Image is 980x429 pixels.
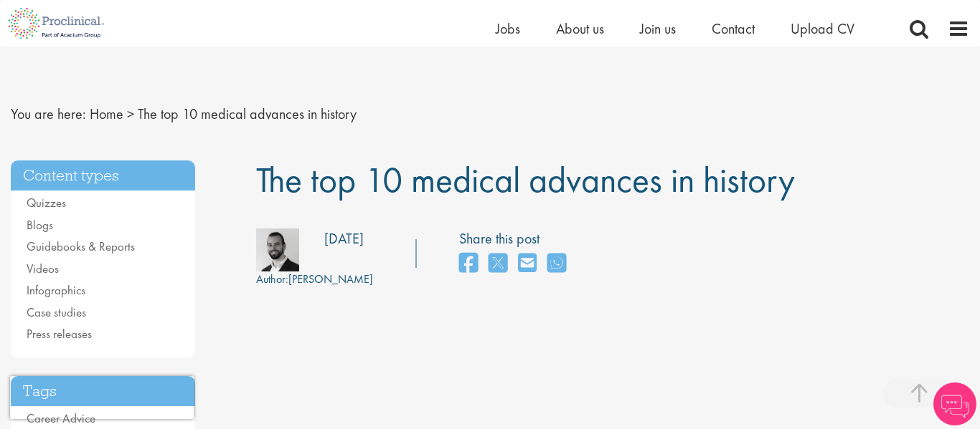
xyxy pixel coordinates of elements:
[459,249,478,279] a: share on facebook
[712,19,755,38] a: Contact
[27,282,85,298] a: Infographics
[933,382,976,425] img: Chatbot
[324,228,364,249] div: [DATE]
[27,326,92,342] a: Press releases
[640,19,676,38] a: Join us
[791,19,854,38] a: Upload CV
[256,228,299,271] img: 76d2c18e-6ce3-4617-eefd-08d5a473185b
[496,19,520,38] a: Jobs
[11,160,195,191] h3: Content types
[256,157,795,203] span: The top 10 medical advances in history
[127,105,134,123] span: >
[138,105,357,123] span: The top 10 medical advances in history
[256,271,288,286] span: Author:
[556,19,604,38] a: About us
[27,304,86,320] a: Case studies
[518,249,537,279] a: share on email
[27,261,59,276] a: Videos
[459,228,573,249] label: Share this post
[11,105,86,123] span: You are here:
[27,217,53,233] a: Blogs
[489,249,507,279] a: share on twitter
[90,105,123,123] a: breadcrumb link
[27,238,135,254] a: Guidebooks & Reports
[10,376,194,419] iframe: reCAPTCHA
[256,271,373,288] div: [PERSON_NAME]
[27,195,66,211] a: Quizzes
[547,249,566,279] a: share on whats app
